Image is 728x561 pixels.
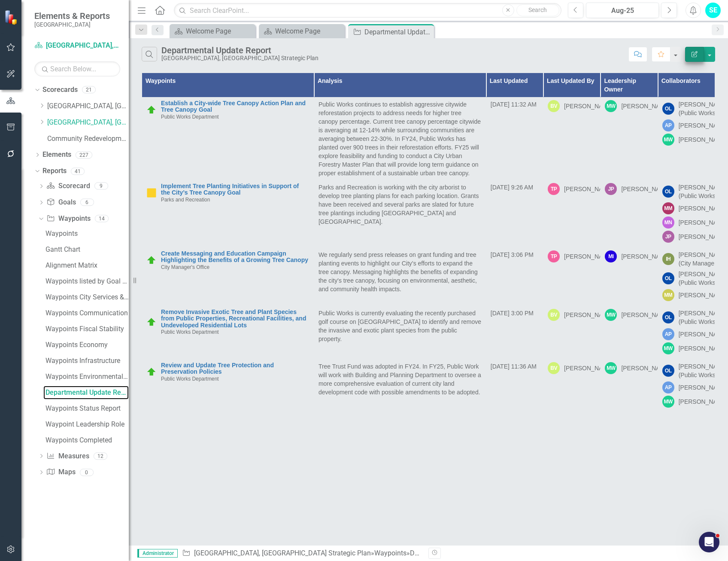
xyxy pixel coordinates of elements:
div: [PERSON_NAME] (Public Works) [679,100,728,117]
div: [PERSON_NAME] (Public Works) [679,183,728,200]
a: Establish a City-wide Tree Canopy Action Plan and Tree Canopy Goal [161,100,309,113]
a: Departmental Update Report [43,386,129,399]
div: [PERSON_NAME] [679,397,728,406]
a: Waypoints [43,227,129,241]
div: [PERSON_NAME] [679,344,728,353]
div: [PERSON_NAME] [679,383,728,392]
a: Welcome Page [172,26,253,37]
a: Waypoints Infrastructure [43,354,129,368]
a: Waypoints Communication [43,306,129,320]
td: Double-Click to Edit [658,360,715,413]
a: Waypoint Leadership Role [43,418,129,431]
div: MM [662,289,674,301]
a: Measures [46,451,89,461]
div: Waypoints City Services & Amenities [45,293,129,301]
div: 14 [95,215,109,222]
img: On Schedule or Complete [146,367,157,377]
iframe: Intercom live chat [699,532,719,552]
a: Waypoints City Services & Amenities [43,290,129,304]
div: BV [548,309,560,321]
td: Double-Click to Edit [601,180,658,248]
a: Waypoints [374,549,406,557]
div: OL [662,186,674,198]
div: [PERSON_NAME] [679,232,728,241]
div: [PERSON_NAME] [564,252,613,261]
img: On Schedule or Complete [146,255,157,265]
div: 0 [80,469,94,476]
div: Waypoints Status Report [45,405,129,412]
span: Elements & Reports [34,11,110,21]
div: [PERSON_NAME] [621,252,670,261]
div: AP [662,119,674,131]
div: [PERSON_NAME] [621,102,670,110]
button: Aug-25 [586,3,659,18]
td: Double-Click to Edit [601,360,658,413]
div: Welcome Page [275,26,343,37]
td: Double-Click to Edit Right Click for Context Menu [142,180,314,248]
div: [PERSON_NAME] [679,330,728,338]
div: MN [662,216,674,229]
div: [DATE] 3:06 PM [491,250,539,259]
div: [PERSON_NAME] [679,218,728,227]
span: Public Works Department [161,329,219,335]
a: Review and Update Tree Protection and Preservation Policies [161,362,309,375]
a: Waypoints listed by Goal and Measure [43,274,129,288]
p: Public Works continues to establish aggressive citywide reforestation projects to address needs f... [318,100,482,177]
small: [GEOGRAPHIC_DATA] [34,21,110,28]
div: Welcome Page [186,26,253,37]
a: Implement Tree Planting Initiatives in Support of the City’s Tree Canopy Goal [161,183,309,196]
div: 9 [94,183,108,190]
div: Departmental Update Report [161,46,318,55]
p: Tree Trust Fund was adopted in FY24. In FY25, Public Work will work with Building and Planning De... [318,362,482,396]
div: MM [662,202,674,214]
div: [PERSON_NAME] (Public Works) [679,270,728,287]
td: Double-Click to Edit [601,306,658,360]
span: Search [528,6,547,13]
a: Waypoints [46,214,90,224]
div: Gantt Chart [45,246,129,253]
div: [DATE] 11:32 AM [491,100,539,109]
td: Double-Click to Edit [601,248,658,306]
div: » » [182,549,422,558]
a: [GEOGRAPHIC_DATA], [GEOGRAPHIC_DATA] Strategic Plan [194,549,371,557]
button: SE [705,3,721,18]
div: Waypoints Communication [45,309,129,317]
div: TP [548,250,560,262]
td: Double-Click to Edit Right Click for Context Menu [142,306,314,360]
img: On Schedule or Complete [146,317,157,327]
div: Departmental Update Report [45,389,129,396]
div: MI [605,250,617,262]
td: Double-Click to Edit Right Click for Context Menu [142,98,314,180]
div: Aug-25 [589,6,656,16]
div: BV [548,100,560,112]
div: Departmental Update Report [364,27,432,37]
a: Scorecards [42,85,78,95]
img: ClearPoint Strategy [3,9,20,25]
a: Waypoints Environmental Sustainability [43,370,129,384]
div: OL [662,272,674,284]
td: Double-Click to Edit [601,98,658,180]
a: Waypoints Status Report [43,402,129,415]
a: [GEOGRAPHIC_DATA], [GEOGRAPHIC_DATA] Strategic Plan [47,118,129,128]
div: [GEOGRAPHIC_DATA], [GEOGRAPHIC_DATA] Strategic Plan [161,55,318,61]
div: Waypoint Leadership Role [45,421,129,428]
a: Elements [42,150,71,160]
a: Community Redevelopment Area [47,134,129,144]
button: Search [516,4,559,16]
td: Double-Click to Edit [314,360,486,413]
td: Double-Click to Edit [314,306,486,360]
a: Waypoints Fiscal Stability [43,322,129,336]
div: [PERSON_NAME] [564,102,613,110]
a: Gantt Chart [43,243,129,256]
div: Waypoints Completed [45,436,129,444]
a: Scorecard [46,181,90,191]
div: [DATE] 11:36 AM [491,362,539,371]
div: [PERSON_NAME] [679,135,728,144]
div: [PERSON_NAME] [621,311,670,319]
td: Double-Click to Edit [314,98,486,180]
div: [PERSON_NAME] (Public Works) [679,309,728,326]
a: Welcome Page [261,26,343,37]
div: IH [662,253,674,265]
div: MW [662,396,674,408]
td: Double-Click to Edit [314,180,486,248]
